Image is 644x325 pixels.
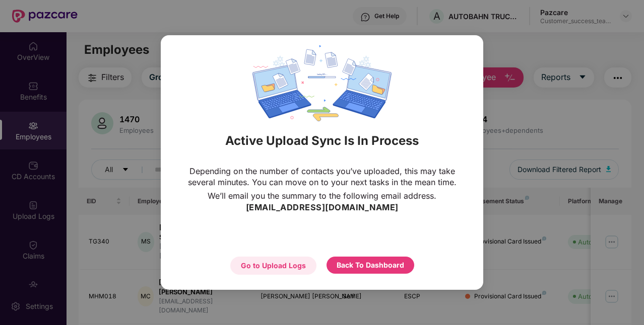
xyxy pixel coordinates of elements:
div: Go to Upload Logs [241,260,306,271]
div: Active Upload Sync Is In Process [173,121,471,160]
h3: [EMAIL_ADDRESS][DOMAIN_NAME] [246,201,399,214]
img: svg+xml;base64,PHN2ZyBpZD0iRGF0YV9zeW5jaW5nIiB4bWxucz0iaHR0cDovL3d3dy53My5vcmcvMjAwMC9zdmciIHdpZH... [252,45,392,121]
div: Back To Dashboard [337,260,404,271]
p: We’ll email you the summary to the following email address. [208,190,436,201]
p: Depending on the number of contacts you’ve uploaded, this may take several minutes. You can move ... [181,166,463,188]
